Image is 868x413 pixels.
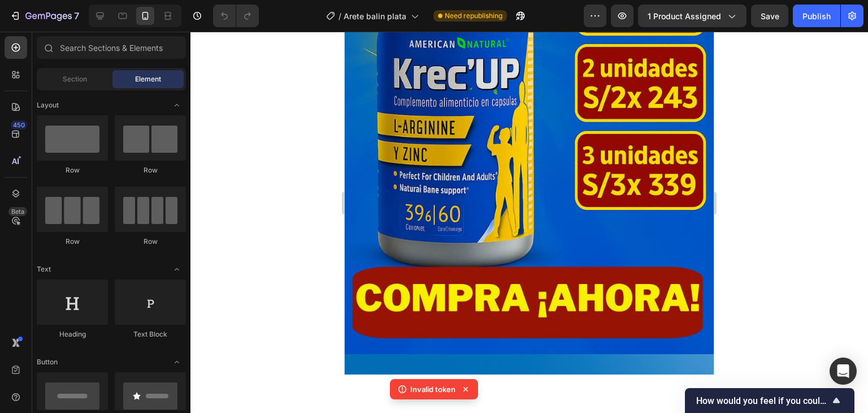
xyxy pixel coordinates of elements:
[638,5,747,27] button: 1 product assigned
[74,9,79,23] p: 7
[213,5,259,27] div: Undo/Redo
[11,121,27,130] div: 450
[115,329,186,339] div: Text Block
[37,36,186,59] input: Search Sections & Elements
[648,10,721,22] span: 1 product assigned
[830,358,857,385] div: Open Intercom Messenger
[338,10,341,22] span: /
[751,5,788,27] button: Save
[37,236,108,247] div: Row
[445,11,502,21] span: Need republishing
[37,329,108,339] div: Heading
[696,395,830,406] span: How would you feel if you could no longer use GemPages?
[37,100,59,110] span: Layout
[696,394,843,407] button: Show survey - How would you feel if you could no longer use GemPages?
[63,74,87,84] span: Section
[410,384,455,395] p: Invalid token
[135,74,161,84] span: Element
[168,353,186,371] span: Toggle open
[37,264,51,274] span: Text
[345,32,714,375] iframe: Design area
[115,236,186,247] div: Row
[793,5,840,27] button: Publish
[344,10,406,22] span: Arete balin plata
[115,165,186,175] div: Row
[37,165,108,175] div: Row
[761,11,779,21] span: Save
[8,207,27,216] div: Beta
[802,10,831,22] div: Publish
[168,260,186,278] span: Toggle open
[168,96,186,114] span: Toggle open
[37,357,58,367] span: Button
[5,5,84,27] button: 7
